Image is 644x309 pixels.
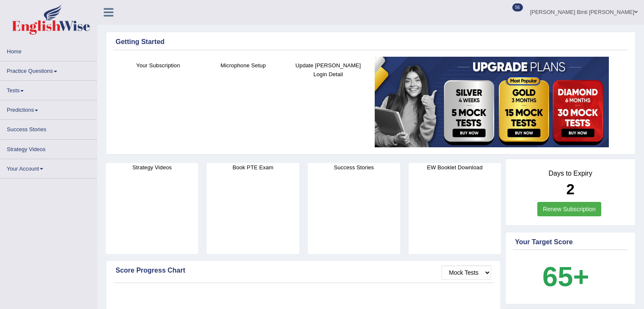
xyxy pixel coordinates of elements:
[308,163,400,172] h4: Success Stories
[0,120,97,136] a: Success Stories
[566,181,574,197] b: 2
[537,202,601,216] a: Renew Subscription
[207,163,299,172] h4: Book PTE Exam
[375,57,609,147] img: small5.jpg
[120,61,196,70] h4: Your Subscription
[409,163,501,172] h4: EW Booklet Download
[542,261,589,292] b: 65+
[116,265,491,276] div: Score Progress Chart
[0,140,97,156] a: Strategy Videos
[0,159,97,176] a: Your Account
[106,163,198,172] h4: Strategy Videos
[515,170,626,177] h4: Days to Expiry
[290,61,367,79] h4: Update [PERSON_NAME] Login Detail
[0,100,97,117] a: Predictions
[205,61,282,70] h4: Microphone Setup
[0,61,97,78] a: Practice Questions
[0,81,97,97] a: Tests
[515,237,626,247] div: Your Target Score
[116,37,626,47] div: Getting Started
[512,3,523,11] span: 56
[0,42,97,58] a: Home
